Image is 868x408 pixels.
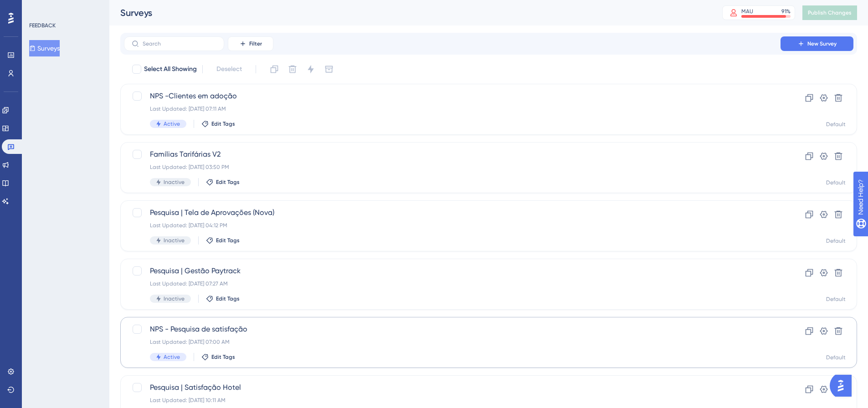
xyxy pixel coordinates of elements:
[249,40,262,47] span: Filter
[206,295,240,302] button: Edit Tags
[150,105,755,112] div: Last Updated: [DATE] 07:11 AM
[150,149,755,160] span: Famílias Tarifárias V2
[150,163,755,171] div: Last Updated: [DATE] 03:50 PM
[150,280,755,287] div: Last Updated: [DATE] 07:27 AM
[201,353,235,361] button: Edit Tags
[781,36,853,51] button: New Survey
[150,222,755,229] div: Last Updated: [DATE] 04:12 PM
[120,6,699,19] div: Surveys
[211,353,235,361] span: Edit Tags
[208,61,250,77] button: Deselect
[216,237,240,244] span: Edit Tags
[164,237,185,244] span: Inactive
[29,22,56,29] div: FEEDBACK
[150,207,755,218] span: Pesquisa | Tela de Aprovações (Nova)
[826,237,846,245] div: Default
[206,237,240,244] button: Edit Tags
[826,354,846,361] div: Default
[150,382,755,393] span: Pesquisa | Satisfação Hotel
[216,64,242,75] span: Deselect
[216,295,240,302] span: Edit Tags
[781,8,791,15] div: 91 %
[164,295,185,302] span: Inactive
[150,324,755,335] span: NPS - Pesquisa de satisfação
[164,353,180,361] span: Active
[807,40,837,47] span: New Survey
[802,5,857,20] button: Publish Changes
[164,120,180,127] span: Active
[164,178,185,186] span: Inactive
[150,91,755,102] span: NPS -Clientes em adoção
[228,36,273,51] button: Filter
[826,179,846,186] div: Default
[150,338,755,346] div: Last Updated: [DATE] 07:00 AM
[150,397,755,404] div: Last Updated: [DATE] 10:11 AM
[830,372,857,399] iframe: UserGuiding AI Assistant Launcher
[143,41,216,47] input: Search
[741,8,753,15] div: MAU
[150,265,755,276] span: Pesquisa | Gestão Paytrack
[29,40,60,56] button: Surveys
[21,2,57,13] span: Need Help?
[826,121,846,128] div: Default
[144,64,197,75] span: Select All Showing
[808,9,852,16] span: Publish Changes
[826,296,846,303] div: Default
[201,120,235,127] button: Edit Tags
[206,178,240,186] button: Edit Tags
[211,120,235,127] span: Edit Tags
[216,178,240,186] span: Edit Tags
